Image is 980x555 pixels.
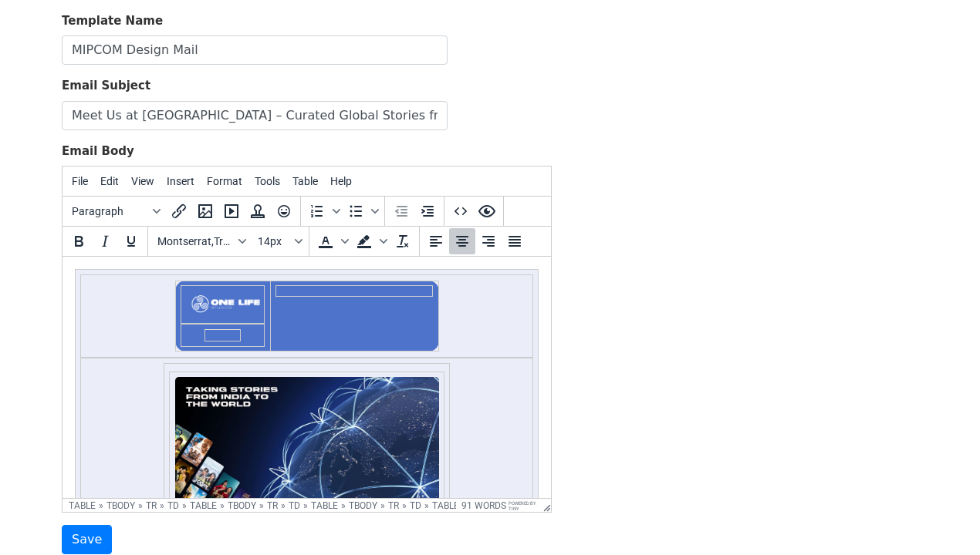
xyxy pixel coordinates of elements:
[160,500,164,511] div: »
[303,500,308,511] div: »
[311,500,338,511] div: table
[259,500,264,511] div: »
[448,198,474,224] button: Source code
[258,235,292,247] span: 14px
[207,175,242,187] span: Format
[271,198,297,224] button: Emoticons
[252,228,306,254] button: Font sizes
[99,500,103,511] div: »
[349,500,377,511] div: tbody
[423,228,449,254] button: Align left
[255,175,280,187] span: Tools
[292,175,318,187] span: Table
[182,500,187,511] div: »
[245,198,271,224] button: Insert template
[106,500,135,511] div: tbody
[131,175,154,187] span: View
[66,228,92,254] button: Bold
[166,198,192,224] button: Insert/edit link
[228,500,256,511] div: tbody
[62,143,134,160] label: Email Body
[72,175,88,187] span: File
[414,198,441,224] button: Increase indent
[157,235,233,247] span: Montserrat,Trebuchet MS,[PERSON_NAME],Lucida Sans Unicode,Lucida Sans,Tahoma,sans-serif
[538,499,551,512] div: Resize
[218,198,245,224] button: Insert/edit media
[461,500,506,511] button: 91 words
[190,500,217,511] div: table
[410,500,421,511] div: td
[72,205,147,217] span: Paragraph
[192,198,218,224] button: Insert/edit image
[388,500,399,511] div: tr
[380,500,385,511] div: »
[502,228,528,254] button: Justify
[100,175,119,187] span: Edit
[289,500,300,511] div: td
[146,500,157,511] div: tr
[402,500,407,511] div: »
[62,525,112,554] input: Save
[66,198,166,224] button: Blocks
[62,77,150,95] label: Email Subject
[118,228,144,254] button: Underline
[62,12,163,30] label: Template Name
[313,228,351,254] div: Text color
[267,500,278,511] div: tr
[903,481,980,555] iframe: Chat Widget
[474,198,500,224] button: Preview
[167,175,194,187] span: Insert
[330,175,352,187] span: Help
[388,198,414,224] button: Decrease indent
[509,500,536,511] a: Powered by Tiny
[92,228,118,254] button: Italic
[151,228,252,254] button: Fonts
[424,500,429,511] div: »
[390,228,416,254] button: Clear formatting
[351,228,390,254] div: Background color
[281,500,286,511] div: »
[304,198,343,224] div: Numbered list
[69,500,96,511] div: table
[475,228,502,254] button: Align right
[138,500,143,511] div: »
[341,500,346,511] div: »
[220,500,225,511] div: »
[432,500,459,511] div: table
[449,228,475,254] button: Align center
[167,500,179,511] div: td
[63,257,551,498] iframe: Rich Text Area. Press ALT-0 for help.
[343,198,381,224] div: Bullet list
